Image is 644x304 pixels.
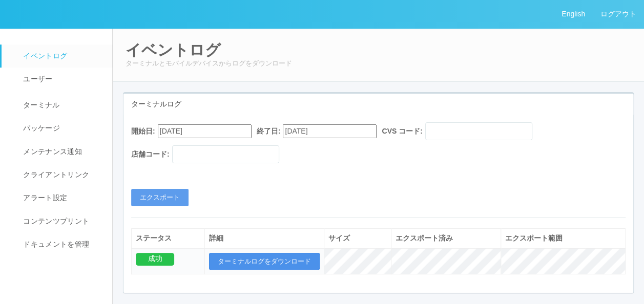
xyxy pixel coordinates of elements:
div: エクスポート済み [396,233,496,244]
span: イベントログ [20,52,67,60]
span: アラート設定 [20,193,67,202]
span: ターミナル [20,101,60,109]
a: アラート設定 [2,186,121,209]
h2: イベントログ [126,41,631,58]
a: イベントログ [2,45,121,68]
span: ユーザー [20,75,52,83]
a: ドキュメントを管理 [2,233,121,256]
div: エクスポート範囲 [505,233,621,244]
a: ターミナル [2,91,121,117]
span: クライアントリンク [20,170,89,179]
div: 成功 [136,253,174,266]
a: パッケージ [2,117,121,140]
button: エクスポート [131,189,189,206]
label: CVS コード: [382,126,422,137]
label: 店舗コード: [131,149,170,160]
label: 開始日: [131,126,155,137]
div: サイズ [328,233,387,244]
a: ユーザー [2,68,121,91]
span: パッケージ [20,124,60,132]
a: コンテンツプリント [2,210,121,233]
div: ターミナルログ [123,94,633,115]
span: ドキュメントを管理 [20,240,89,248]
p: ターミナルとモバイルデバイスからログをダウンロード [126,58,631,69]
button: ターミナルログをダウンロード [209,253,320,270]
label: 終了日: [257,126,281,137]
div: 詳細 [209,233,320,244]
a: クライアントリンク [2,163,121,186]
span: コンテンツプリント [20,217,89,225]
span: メンテナンス通知 [20,147,82,156]
a: メンテナンス通知 [2,140,121,163]
div: ステータス [136,233,200,244]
